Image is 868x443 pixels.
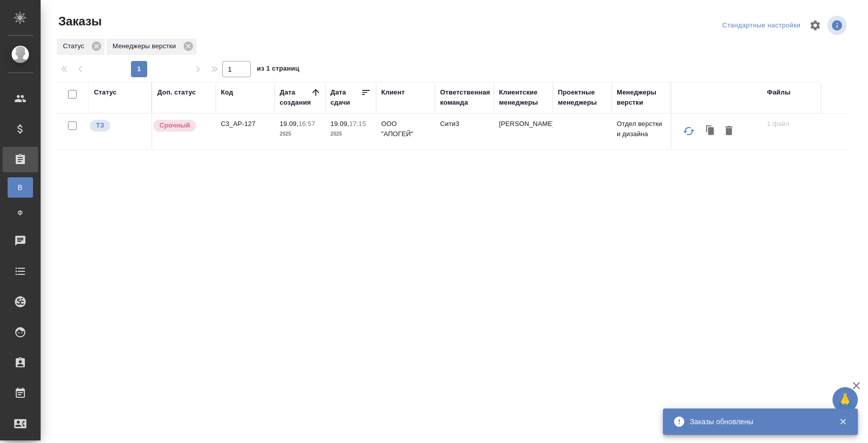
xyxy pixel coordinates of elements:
p: Срочный [159,120,190,131]
span: 🙏 [837,389,854,410]
td: [PERSON_NAME] [494,114,553,149]
p: 17:15 [349,120,366,128]
td: Сити3 [435,114,494,149]
span: Посмотреть информацию [827,16,849,35]
p: 2025 [280,129,320,139]
div: Дата сдачи [330,87,361,108]
p: Статус [63,41,88,51]
span: Заказы [56,13,102,29]
div: Менеджеры верстки [107,39,196,55]
div: Заказы обновлены [690,417,824,427]
button: Закрыть [832,417,853,426]
p: 16:57 [298,120,315,128]
p: 19.09, [280,120,298,128]
p: ООО "АПОГЕЙ" [381,119,430,139]
a: Ф [8,203,33,223]
div: Статус [57,39,105,55]
div: Выставляет КМ при отправке заказа на расчет верстке (для тикета) или для уточнения сроков на прои... [89,119,146,133]
div: Проектные менеджеры [558,87,607,108]
div: Файлы [767,87,790,98]
a: В [8,177,33,198]
div: Статус [94,87,117,98]
p: 1 файл [767,119,816,129]
p: 19.09, [330,120,349,128]
span: В [13,182,28,193]
div: Менеджеры верстки [617,87,665,108]
div: Ответственная команда [440,87,490,108]
div: Код [221,87,233,98]
button: 🙏 [832,387,858,413]
div: Дата создания [280,87,311,108]
p: 2025 [330,129,371,139]
div: Клиентские менеджеры [499,87,548,108]
span: Настроить таблицу [803,13,827,38]
p: ТЗ [96,120,104,131]
button: Клонировать [701,121,720,141]
div: split button [720,18,803,34]
p: C3_AP-127 [221,119,270,129]
button: Обновить [677,119,701,143]
span: из 1 страниц [257,62,299,77]
p: Отдел верстки и дизайна [617,119,665,139]
span: Ф [13,208,28,218]
div: Клиент [381,87,405,98]
div: Доп. статус [157,87,196,98]
button: Удалить [720,121,738,141]
p: Менеджеры верстки [113,41,180,51]
div: Выставляется автоматически, если на указанный объем услуг необходимо больше времени в стандартном... [152,119,211,133]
